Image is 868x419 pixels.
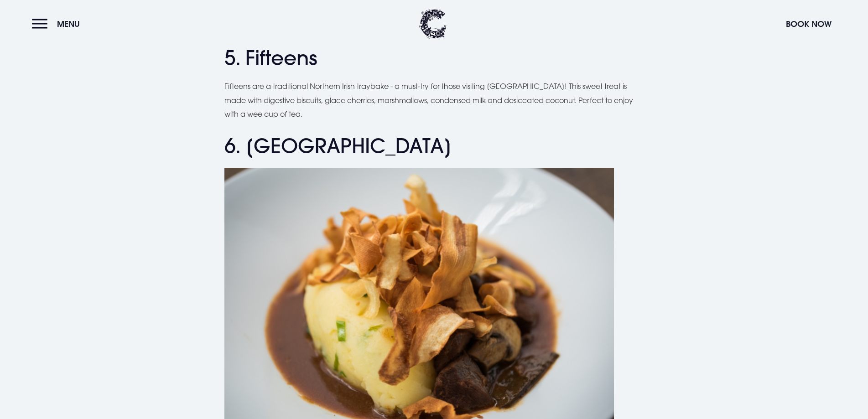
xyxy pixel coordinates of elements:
span: Menu [57,19,80,29]
button: Book Now [781,14,836,34]
button: Menu [32,14,84,34]
h2: 5. Fifteens [224,46,644,70]
p: Fifteens are a traditional Northern Irish traybake - a must-try for those visiting [GEOGRAPHIC_DA... [224,79,644,121]
h2: 6. [GEOGRAPHIC_DATA] [224,134,644,158]
img: Clandeboye Lodge [419,9,447,39]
